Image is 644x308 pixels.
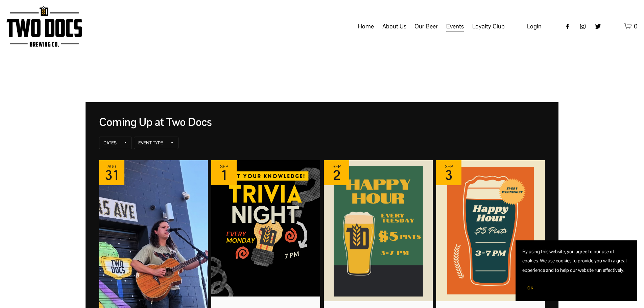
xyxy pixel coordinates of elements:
[211,160,320,297] img: Picture for 'TRIVIA NIGHT' event
[527,22,542,30] span: Login
[138,140,163,146] div: Event Type
[443,169,455,181] div: 3
[522,282,539,294] button: OK
[436,160,545,301] img: Picture for 'Happy Hour' event
[414,20,438,33] a: folder dropdown
[579,23,586,30] a: instagram-unauth
[382,20,406,33] a: folder dropdown
[446,20,464,33] a: folder dropdown
[324,160,349,185] div: Event date: September 02
[218,169,230,181] div: 1
[472,21,505,32] span: Loyalty Club
[624,22,638,30] a: 0 items in cart
[324,160,433,301] img: Picture for 'Happy Hour' event
[104,169,119,181] div: 31
[516,240,637,301] section: Cookie banner
[527,285,533,291] span: OK
[595,23,601,30] a: twitter-unauth
[472,20,505,33] a: folder dropdown
[99,160,124,185] div: Event date: August 31
[104,164,119,169] div: Aug
[358,20,374,33] a: Home
[331,164,342,169] div: Sep
[382,21,406,32] span: About Us
[6,6,82,47] img: Two Docs Brewing Co.
[446,21,464,32] span: Events
[527,21,542,32] a: Login
[331,169,342,181] div: 2
[103,140,117,146] div: Dates
[634,22,638,30] span: 0
[218,164,230,169] div: Sep
[522,247,630,275] p: By using this website, you agree to our use of cookies. We use cookies to provide you with a grea...
[211,160,237,185] div: Event date: September 01
[443,164,455,169] div: Sep
[99,116,545,128] div: Coming Up at Two Docs
[564,23,571,30] a: Facebook
[414,21,438,32] span: Our Beer
[436,160,461,185] div: Event date: September 03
